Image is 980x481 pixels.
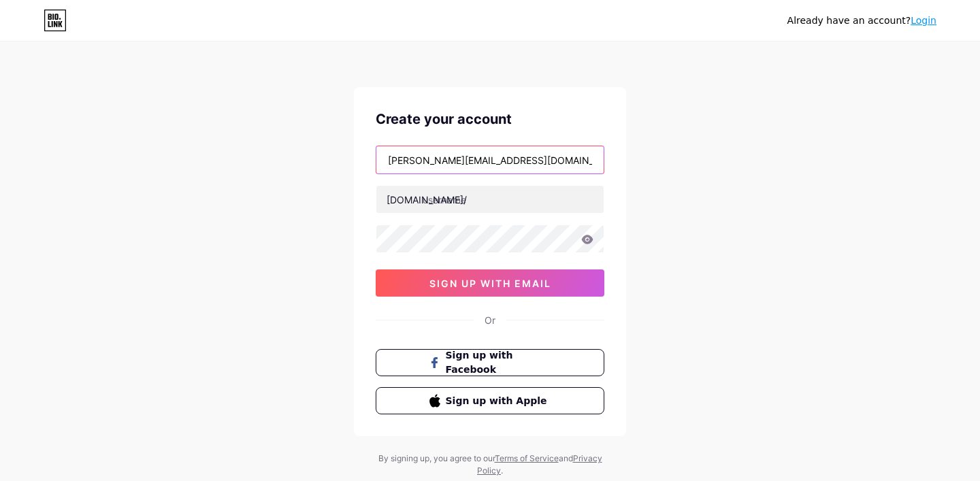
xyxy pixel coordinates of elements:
[376,349,604,376] button: Sign up with Facebook
[429,278,551,289] span: sign up with email
[446,394,551,408] span: Sign up with Apple
[911,15,936,26] a: Login
[787,14,936,28] div: Already have an account?
[485,313,495,327] div: Or
[376,387,604,414] button: Sign up with Apple
[446,348,551,377] span: Sign up with Facebook
[376,146,604,173] input: Email
[376,109,604,129] div: Create your account
[376,269,604,297] button: sign up with email
[387,193,467,207] div: [DOMAIN_NAME]/
[495,453,559,463] a: Terms of Service
[376,186,604,213] input: username
[374,452,606,477] div: By signing up, you agree to our and .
